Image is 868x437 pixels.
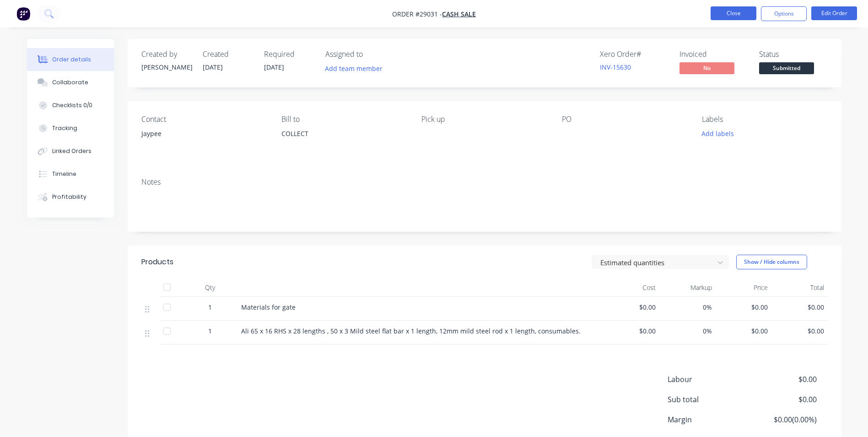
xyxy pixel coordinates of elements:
div: Tracking [52,124,77,132]
span: [DATE] [203,63,223,71]
div: Notes [141,178,828,186]
button: Submitted [759,62,814,76]
div: Created by [141,50,192,59]
div: Xero Order # [600,50,669,59]
span: $0.00 [749,394,816,405]
span: No [679,62,734,74]
div: Created [203,50,253,59]
div: Markup [659,279,716,297]
div: Status [759,50,828,59]
button: Tracking [27,117,114,140]
span: $0.00 [775,326,824,336]
div: PO [562,115,687,124]
span: $0.00 [607,302,656,312]
button: Collaborate [27,71,114,94]
a: CASH SALE [442,10,476,18]
button: Options [761,6,807,21]
span: Margin [668,414,749,425]
button: Checklists 0/0 [27,94,114,117]
span: $0.00 [719,326,768,336]
span: Submitted [759,62,814,74]
div: Labels [702,115,827,124]
button: Linked Orders [27,140,114,163]
span: 0% [663,302,712,312]
a: INV-15630 [600,63,631,71]
div: Jaypee [141,127,267,157]
div: Total [771,279,828,297]
div: COLLECT [281,127,407,157]
span: [DATE] [264,63,284,71]
div: COLLECT [281,127,407,140]
div: Profitability [52,193,86,201]
div: Price [716,279,772,297]
button: Timeline [27,163,114,186]
span: $0.00 [719,302,768,312]
button: Edit Order [811,6,857,20]
span: Sub total [668,394,749,405]
div: Assigned to [325,50,417,59]
span: 1 [208,302,212,312]
span: 1 [208,326,212,336]
div: Qty [183,279,237,297]
div: Cost [604,279,660,297]
div: Linked Orders [52,147,92,155]
span: $0.00 ( 0.00 %) [749,414,816,425]
button: Add labels [697,127,739,140]
div: Pick up [421,115,547,124]
div: Jaypee [141,127,267,140]
div: Products [141,257,173,268]
div: Order details [52,55,91,64]
button: Add team member [325,62,388,75]
span: Order #29031 - [392,10,442,18]
span: Materials for gate [241,303,296,311]
button: Show / Hide columns [736,255,807,269]
span: Ali 65 x 16 RHS x 28 lengths , 50 x 3 Mild steel flat bar x 1 length, 12mm mild steel rod x 1 len... [241,327,581,335]
div: Contact [141,115,267,124]
span: 0% [663,326,712,336]
span: $0.00 [775,302,824,312]
div: Checklists 0/0 [52,101,92,109]
div: [PERSON_NAME] [141,62,192,72]
span: $0.00 [607,326,656,336]
span: Labour [668,374,749,385]
button: Order details [27,48,114,71]
div: Bill to [281,115,407,124]
div: Required [264,50,314,59]
div: Timeline [52,170,76,178]
button: Profitability [27,186,114,208]
button: Add team member [320,62,387,75]
div: Invoiced [679,50,748,59]
span: $0.00 [749,374,816,385]
button: Close [711,6,756,20]
div: Collaborate [52,78,88,87]
img: Factory [16,7,30,21]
